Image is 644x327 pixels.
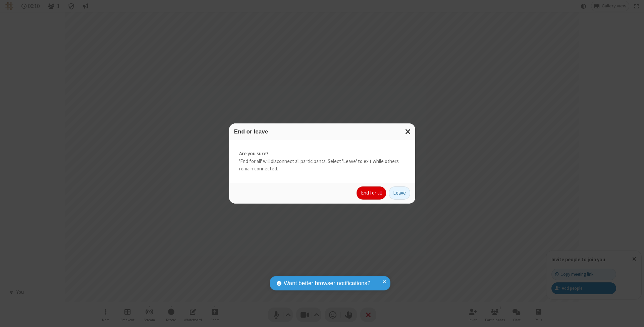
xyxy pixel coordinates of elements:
strong: Are you sure? [239,150,405,158]
span: Want better browser notifications? [284,279,370,288]
h3: End or leave [234,128,410,135]
div: 'End for all' will disconnect all participants. Select 'Leave' to exit while others remain connec... [229,140,415,183]
button: Leave [389,186,410,200]
button: Close modal [401,123,415,140]
button: End for all [357,186,386,200]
